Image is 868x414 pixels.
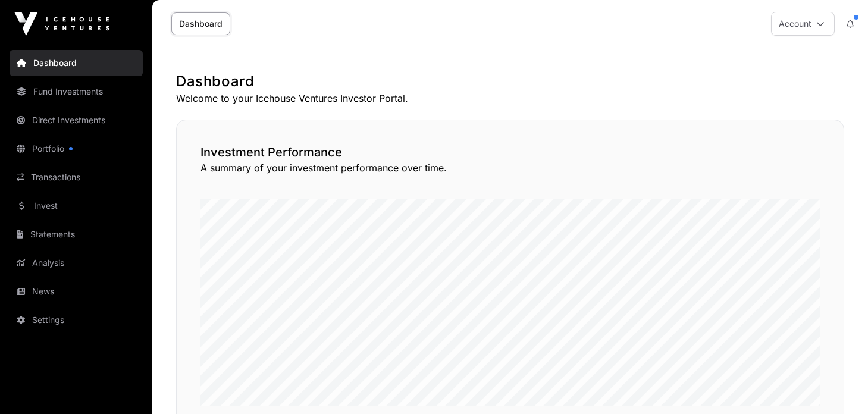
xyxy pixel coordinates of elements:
a: Analysis [10,250,143,276]
a: Transactions [10,164,143,190]
h1: Dashboard [176,72,844,91]
img: Icehouse Ventures Logo [14,12,109,36]
a: News [10,278,143,305]
button: Account [771,12,835,36]
a: Dashboard [10,50,143,76]
a: Statements [10,221,143,247]
a: Settings [10,307,143,333]
p: A summary of your investment performance over time. [200,161,820,175]
p: Welcome to your Icehouse Ventures Investor Portal. [176,91,844,105]
a: Direct Investments [10,107,143,133]
a: Invest [10,193,143,219]
a: Portfolio [10,136,143,162]
a: Dashboard [171,12,230,35]
a: Fund Investments [10,79,143,105]
h2: Investment Performance [200,144,820,161]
